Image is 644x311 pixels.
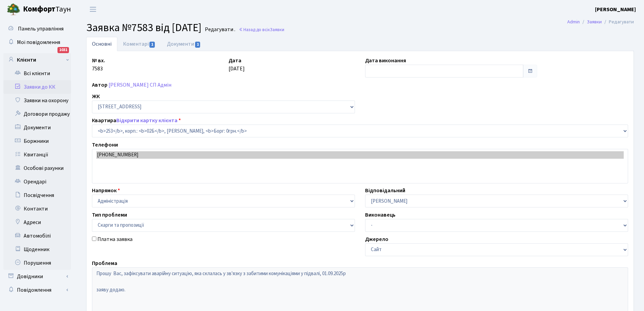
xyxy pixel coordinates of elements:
a: Повідомлення [3,283,71,297]
a: Документи [161,37,207,51]
a: Особові рахунки [3,161,71,175]
a: Автомобілі [3,229,71,243]
a: Заявки до КК [3,80,71,94]
a: [PERSON_NAME] СП Адмін [109,81,171,89]
button: Переключити навігацію [85,4,101,15]
option: [PHONE_NUMBER] [96,151,624,159]
div: [DATE] [223,57,360,77]
a: Договори продажу [3,107,71,121]
span: Панель управління [18,25,64,32]
select: ) [92,125,628,137]
span: Таун [23,4,71,15]
select: ) [92,219,355,232]
a: Admin [567,18,580,25]
label: Тип проблеми [92,211,127,219]
span: Заявки [270,26,284,33]
span: 1 [149,42,155,48]
nav: breadcrumb [557,15,644,29]
a: Квитанції [3,148,71,161]
label: ЖК [92,92,100,101]
a: Документи [3,121,71,134]
small: Редагувати . [204,26,235,33]
li: Редагувати [602,18,634,26]
a: Мої повідомлення1031 [3,36,71,49]
label: Виконавець [365,211,396,219]
label: Платна заявка [97,235,133,243]
a: [PERSON_NAME] [595,5,636,14]
label: Дата [229,57,241,65]
a: Клієнти [3,53,71,67]
img: logo.png [7,3,20,16]
a: Коментарі [117,37,161,51]
a: Адреси [3,216,71,229]
a: Посвідчення [3,188,71,202]
a: Порушення [3,256,71,270]
a: Довідники [3,270,71,283]
a: Контакти [3,202,71,216]
a: Щоденник [3,243,71,256]
a: Відкрити картку клієнта [116,117,177,124]
label: Джерело [365,235,388,243]
label: Проблема [92,259,117,267]
label: Напрямок [92,186,120,195]
label: № вх. [92,57,105,65]
a: Назад до всіхЗаявки [239,26,284,33]
label: Квартира [92,116,181,125]
div: 7583 [87,57,223,77]
span: Мої повідомлення [17,39,60,46]
b: [PERSON_NAME] [595,6,636,13]
a: Панель управління [3,22,71,36]
label: Телефони [92,141,118,149]
span: Заявка №7583 від [DATE] [86,20,201,36]
a: Заявки [587,18,602,25]
a: Всі клієнти [3,67,71,80]
label: Автор [92,81,108,89]
div: 1031 [57,47,69,53]
a: Боржники [3,134,71,148]
span: 1 [195,42,200,48]
label: Дата виконання [365,57,406,65]
a: Основні [86,37,117,51]
a: Заявки на охорону [3,94,71,107]
label: Відповідальний [365,186,405,195]
b: Комфорт [23,4,55,15]
a: Орендарі [3,175,71,188]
